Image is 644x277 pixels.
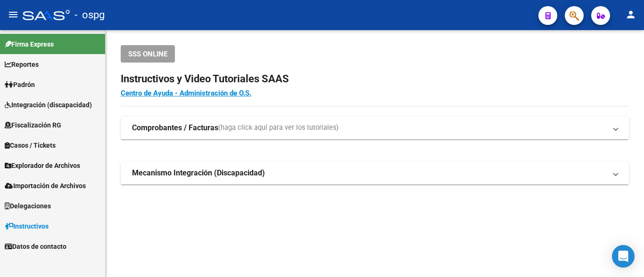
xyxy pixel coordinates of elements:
h2: Instructivos y Video Tutoriales SAAS [121,70,629,88]
span: Firma Express [5,39,54,49]
span: Explorador de Archivos [5,160,80,171]
strong: Mecanismo Integración (Discapacidad) [132,168,265,178]
mat-expansion-panel-header: Comprobantes / Facturas(haga click aquí para ver los tutoriales) [121,117,629,139]
button: SSS ONLINE [121,45,175,63]
mat-icon: person [625,9,636,20]
mat-expansion-panel-header: Mecanismo Integración (Discapacidad) [121,162,629,184]
span: SSS ONLINE [128,50,167,58]
span: Instructivos [5,221,49,231]
span: Datos de contacto [5,241,66,252]
span: Integración (discapacidad) [5,100,92,110]
mat-icon: menu [8,9,19,20]
span: Importación de Archivos [5,181,86,191]
span: - ospg [74,5,105,25]
strong: Comprobantes / Facturas [132,123,218,133]
span: Padrón [5,79,35,90]
span: Casos / Tickets [5,140,56,150]
span: Reportes [5,59,39,70]
span: (haga click aquí para ver los tutoriales) [218,123,339,133]
a: Centro de Ayuda - Administración de O.S. [121,89,251,97]
span: Fiscalización RG [5,120,61,130]
span: Delegaciones [5,201,51,211]
div: Open Intercom Messenger [612,245,635,268]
